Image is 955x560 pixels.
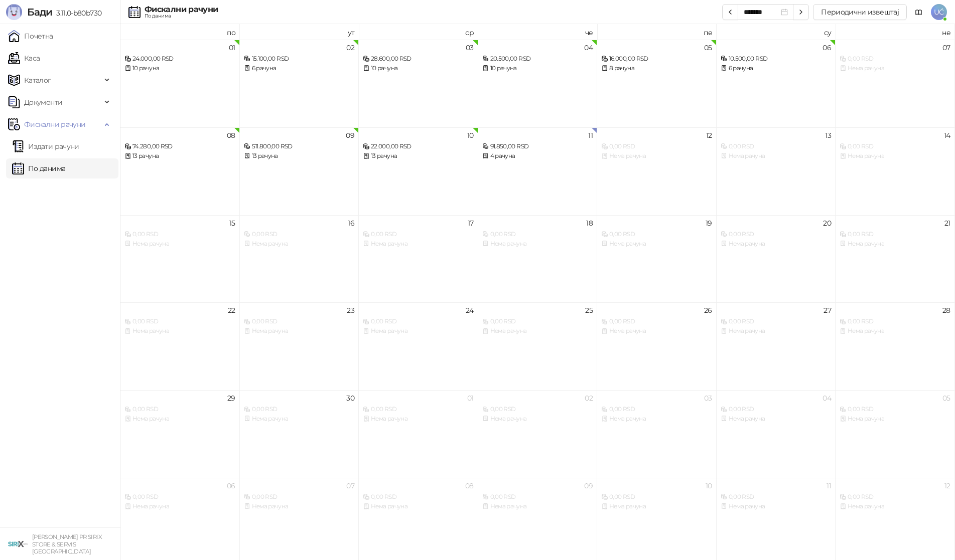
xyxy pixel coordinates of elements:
th: не [836,24,955,40]
div: Фискални рачуни [145,6,218,14]
div: 0,00 RSD [124,492,235,502]
div: 0,00 RSD [840,405,950,414]
span: UĆ [931,4,947,20]
td: 2025-09-18 [478,215,598,303]
div: 0,00 RSD [124,317,235,326]
td: 2025-10-04 [717,390,836,478]
div: 18 [586,220,593,227]
th: пе [597,24,717,40]
div: 0,00 RSD [124,230,235,239]
div: Нема рачуна [840,64,950,73]
th: по [120,24,240,40]
div: 0,00 RSD [244,492,355,502]
div: 11 [588,132,593,139]
td: 2025-09-07 [836,40,955,127]
td: 2025-10-03 [597,390,717,478]
div: 0,00 RSD [840,492,950,502]
div: 04 [584,44,593,51]
td: 2025-09-19 [597,215,717,303]
td: 2025-09-23 [240,302,359,390]
div: Нема рачуна [721,502,832,511]
div: 06 [823,44,831,51]
div: 0,00 RSD [601,230,712,239]
td: 2025-09-25 [478,302,598,390]
th: су [717,24,836,40]
div: 20 [823,220,831,227]
div: Нема рачуна [244,502,355,511]
td: 2025-09-21 [836,215,955,303]
div: 15 [229,220,235,227]
div: Нема рачуна [124,502,235,511]
div: 10 рачуна [363,64,474,73]
div: 0,00 RSD [721,142,832,151]
td: 2025-09-06 [717,40,836,127]
div: 28 [942,307,950,314]
div: Нема рачуна [840,326,950,336]
div: 25 [585,307,593,314]
span: Документи [24,92,62,112]
td: 2025-09-04 [478,40,598,127]
div: 07 [942,44,950,51]
div: 0,00 RSD [840,230,950,239]
div: Нема рачуна [244,326,355,336]
td: 2025-09-08 [120,127,240,215]
div: 01 [229,44,235,51]
div: Нема рачуна [601,502,712,511]
td: 2025-10-02 [478,390,598,478]
div: 0,00 RSD [601,492,712,502]
div: 0,00 RSD [721,317,832,326]
div: 0,00 RSD [482,230,593,239]
div: 0,00 RSD [601,142,712,151]
div: 0,00 RSD [244,405,355,414]
th: ут [240,24,359,40]
div: Нема рачуна [840,414,950,424]
div: 6 рачуна [721,64,832,73]
div: 09 [584,482,593,489]
td: 2025-09-12 [597,127,717,215]
div: 511.800,00 RSD [244,142,355,151]
div: 8 рачуна [601,64,712,73]
div: Нема рачуна [124,239,235,249]
div: 17 [468,220,474,227]
td: 2025-09-22 [120,302,240,390]
div: Нема рачуна [124,326,235,336]
div: Нема рачуна [840,239,950,249]
div: 09 [346,132,354,139]
a: Каса [8,48,40,68]
td: 2025-09-30 [240,390,359,478]
div: 0,00 RSD [244,317,355,326]
div: 13 рачуна [244,151,355,161]
div: 26 [704,307,712,314]
div: 02 [346,44,354,51]
a: Почетна [8,26,53,46]
td: 2025-10-05 [836,390,955,478]
span: Бади [27,6,52,18]
div: 24.000,00 RSD [124,54,235,64]
a: Издати рачуни [12,136,79,156]
div: Нема рачуна [482,239,593,249]
div: 13 рачуна [124,151,235,161]
div: 0,00 RSD [721,405,832,414]
div: Нема рачуна [244,239,355,249]
div: 0,00 RSD [363,230,474,239]
div: 0,00 RSD [363,317,474,326]
div: Нема рачуна [363,326,474,336]
div: 0,00 RSD [482,492,593,502]
img: Logo [6,4,22,20]
div: 4 рачуна [482,151,593,161]
div: Нема рачуна [363,414,474,424]
div: 08 [227,132,235,139]
div: 03 [704,395,712,402]
div: 19 [706,220,712,227]
div: 10 [706,482,712,489]
a: По данима [12,158,65,178]
td: 2025-09-09 [240,127,359,215]
td: 2025-09-24 [359,302,478,390]
div: 10.500,00 RSD [721,54,832,64]
td: 2025-09-03 [359,40,478,127]
button: Периодични извештај [813,4,907,20]
a: Документација [911,4,927,20]
div: 0,00 RSD [124,405,235,414]
div: 0,00 RSD [840,317,950,326]
div: 15.100,00 RSD [244,54,355,64]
